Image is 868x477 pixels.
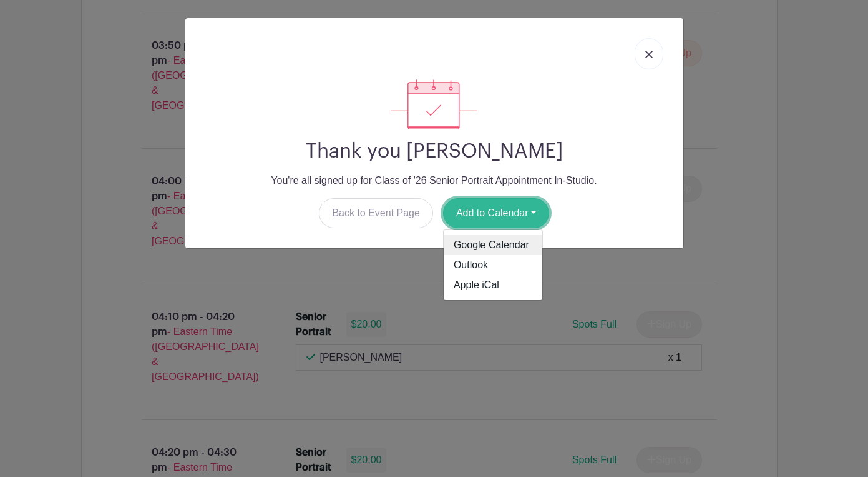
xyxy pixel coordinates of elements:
a: Google Calendar [444,235,542,255]
p: You're all signed up for Class of '26 Senior Portrait Appointment In-Studio. [195,173,673,188]
button: Add to Calendar [443,198,549,228]
img: close_button-5f87c8562297e5c2d7936805f587ecaba9071eb48480494691a3f1689db116b3.svg [645,51,653,58]
a: Apple iCal [444,275,542,295]
h2: Thank you [PERSON_NAME] [195,139,673,163]
a: Outlook [444,255,542,275]
img: signup_complete-c468d5dda3e2740ee63a24cb0ba0d3ce5d8a4ecd24259e683200fb1569d990c8.svg [391,79,477,129]
a: Back to Event Page [319,198,433,228]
